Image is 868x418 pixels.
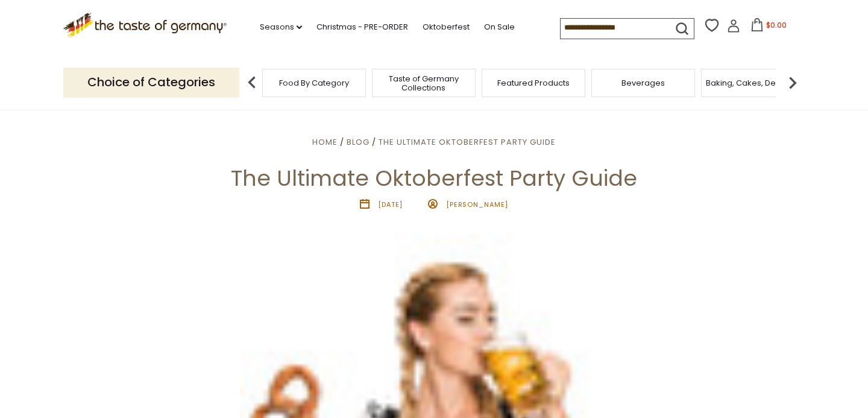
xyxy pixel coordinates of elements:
h1: The Ultimate Oktoberfest Party Guide [37,165,831,192]
button: $0.00 [743,18,794,36]
a: On Sale [484,21,515,34]
a: Taste of Germany Collections [376,74,472,92]
a: Blog [347,136,370,148]
a: Home [312,136,338,148]
time: [DATE] [378,200,403,209]
p: Choice of Categories [63,68,239,97]
span: [PERSON_NAME] [446,200,509,209]
a: Christmas - PRE-ORDER [316,21,408,34]
a: Oktoberfest [423,21,470,34]
a: Featured Products [497,78,570,87]
a: The Ultimate Oktoberfest Party Guide [379,136,556,148]
img: previous arrow [240,71,264,95]
a: Seasons [260,21,302,34]
a: Beverages [621,78,665,87]
img: next arrow [781,71,805,95]
span: $0.00 [766,20,787,30]
a: Food By Category [279,78,349,87]
a: Baking, Cakes, Desserts [706,78,799,87]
